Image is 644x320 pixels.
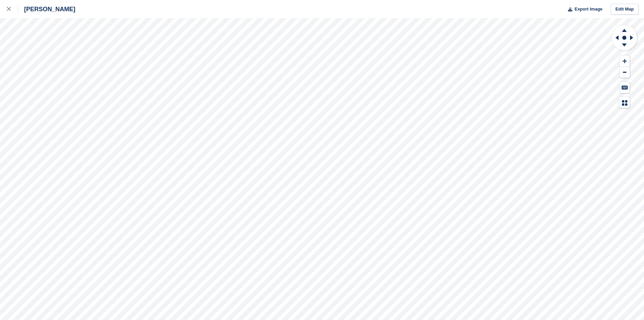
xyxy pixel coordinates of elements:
[18,5,75,13] div: [PERSON_NAME]
[620,97,630,108] button: Map Legend
[611,4,639,15] a: Edit Map
[620,56,630,67] button: Zoom In
[564,4,603,15] button: Export Image
[620,67,630,78] button: Zoom Out
[574,6,602,13] span: Export Image
[620,82,630,93] button: Keyboard Shortcuts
